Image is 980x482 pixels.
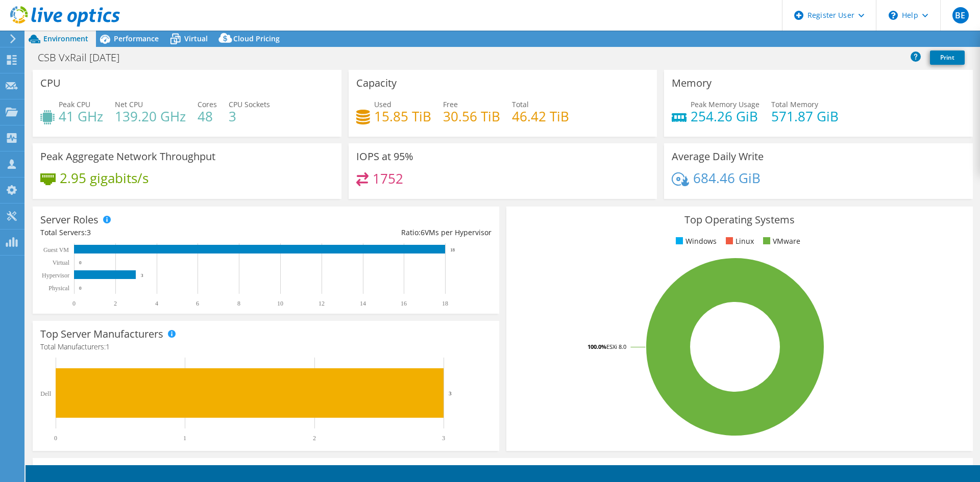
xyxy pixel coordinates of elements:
text: 1 [183,435,186,442]
tspan: 100.0% [587,343,606,350]
span: 1 [106,342,110,351]
h4: 139.20 GHz [115,111,186,122]
h3: CPU [40,78,61,89]
div: Ratio: VMs per Hypervisor [266,227,492,238]
h3: Memory [672,78,712,89]
text: 0 [54,435,57,442]
h4: Total Manufacturers: [40,341,492,352]
span: Environment [43,34,88,43]
h1: CSB VxRail [DATE] [33,52,135,63]
text: 8 [237,300,240,307]
h4: 30.56 TiB [443,111,500,122]
h3: Peak Aggregate Network Throughput [40,151,215,162]
h4: 254.26 GiB [691,111,759,122]
text: Physical [48,285,69,292]
h4: 46.42 TiB [512,111,569,122]
span: Total Memory [771,99,818,109]
li: VMware [761,236,800,247]
h4: 3 [229,111,270,122]
li: Linux [723,236,754,247]
span: 3 [87,227,91,237]
span: Peak Memory Usage [691,99,759,109]
li: Windows [673,236,717,247]
h3: IOPS at 95% [356,151,413,162]
span: Virtual [184,34,208,43]
text: 0 [79,260,82,265]
text: 2 [313,435,316,442]
h3: Server Roles [40,214,99,225]
text: 14 [360,300,366,307]
text: 3 [449,390,452,396]
text: 2 [114,300,117,307]
text: 3 [141,273,143,278]
h3: Top Operating Systems [514,214,965,225]
tspan: ESXi 8.0 [606,343,626,350]
text: Virtual [53,259,70,266]
h3: Average Daily Write [672,151,764,162]
h3: Top Server Manufacturers [40,328,163,340]
h4: 684.46 GiB [693,172,761,184]
span: Peak CPU [59,99,90,109]
span: Cores [198,99,217,109]
text: Dell [40,390,51,397]
text: 0 [72,300,76,307]
text: 6 [196,300,199,307]
span: Performance [114,34,159,43]
span: Total [512,99,529,109]
text: 18 [442,300,448,307]
h4: 48 [198,111,217,122]
h4: 1752 [373,173,403,184]
span: Free [443,99,458,109]
text: 16 [401,300,407,307]
text: 10 [277,300,283,307]
a: Print [930,50,965,65]
div: Total Servers: [40,227,266,238]
text: 0 [79,286,82,291]
text: 4 [155,300,158,307]
h3: Capacity [356,78,397,89]
text: 18 [450,247,455,252]
span: 6 [421,227,425,237]
text: Guest VM [43,246,69,253]
h4: 41 GHz [59,111,103,122]
span: CPU Sockets [229,99,270,109]
span: BE [952,7,969,23]
text: 12 [318,300,325,307]
h4: 15.85 TiB [374,111,431,122]
text: Hypervisor [42,272,69,279]
h4: 571.87 GiB [771,111,839,122]
svg: \n [889,11,898,20]
text: 3 [442,435,445,442]
h4: 2.95 gigabits/s [60,172,149,184]
span: Used [374,99,391,109]
span: Net CPU [115,99,143,109]
span: Cloud Pricing [233,34,280,43]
